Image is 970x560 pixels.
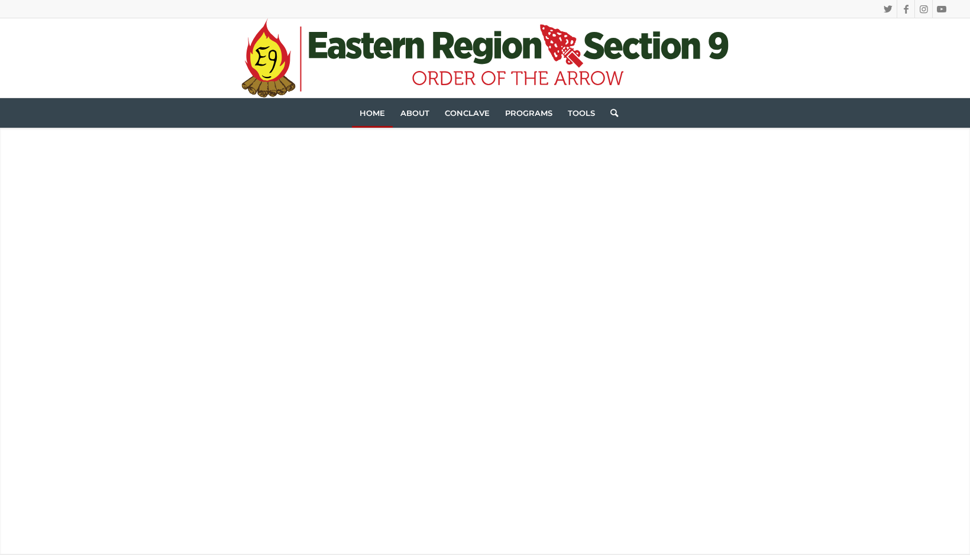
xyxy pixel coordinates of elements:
span: Home [360,108,385,118]
a: Search [603,98,618,128]
a: Programs [497,98,560,128]
a: About [393,98,437,128]
a: Conclave [437,98,497,128]
span: Conclave [445,108,490,118]
a: Home [352,98,393,128]
a: Tools [560,98,603,128]
span: Tools [568,108,595,118]
span: About [400,108,429,118]
span: Programs [505,108,552,118]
